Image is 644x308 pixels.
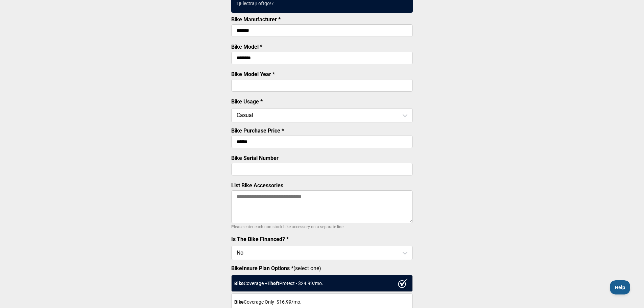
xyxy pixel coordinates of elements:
img: ux1sgP1Haf775SAghJI38DyDlYP+32lKFAAAAAElFTkSuQmCC [398,279,408,288]
div: 1 | Electra | Loftgo!7 [236,1,274,6]
label: Bike Model Year * [231,71,275,77]
label: Bike Manufacturer * [231,16,281,23]
label: Bike Purchase Price * [231,127,284,134]
label: Bike Model * [231,44,262,50]
strong: BikeInsure Plan Options * [231,265,293,271]
div: Coverage + Protect - $ 24.99 /mo. [231,275,413,292]
label: (select one) [231,265,413,271]
label: Bike Usage * [231,98,263,105]
strong: Bike [234,281,244,286]
label: Is The Bike Financed? * [231,236,289,242]
iframe: Toggle Customer Support [610,280,630,294]
strong: Bike [234,299,244,305]
label: List Bike Accessories [231,182,283,189]
p: Please enter each non-stock bike accessory on a separate line [231,223,413,231]
label: Bike Serial Number [231,155,279,161]
strong: Theft [267,281,279,286]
